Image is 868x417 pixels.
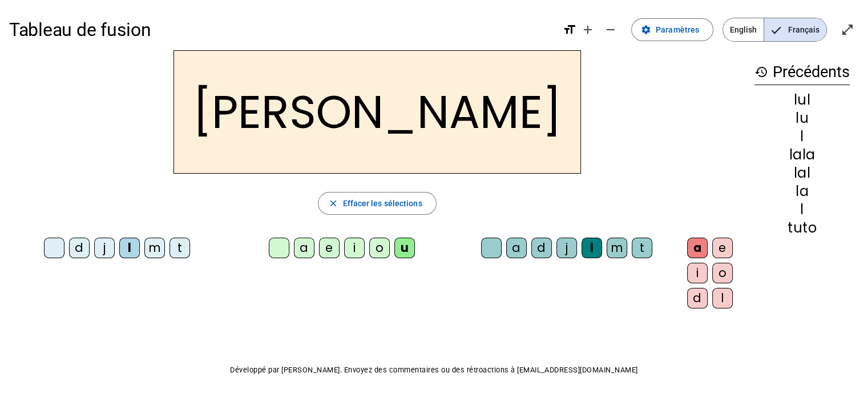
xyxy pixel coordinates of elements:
[394,238,415,258] div: u
[531,238,552,258] div: d
[369,238,390,258] div: o
[582,238,602,258] div: l
[632,238,652,258] div: t
[754,166,850,180] div: lal
[319,238,340,258] div: e
[754,221,850,235] div: tuto
[607,238,627,258] div: m
[754,93,850,107] div: lul
[9,11,554,48] h1: Tableau de fusion
[119,238,140,258] div: l
[687,238,708,258] div: a
[506,238,527,258] div: a
[9,363,859,377] p: Développé par [PERSON_NAME]. Envoyez des commentaires ou des rétroactions à [EMAIL_ADDRESS][DOMAI...
[764,18,826,41] span: Français
[754,65,768,79] mat-icon: history
[754,130,850,143] div: l
[563,23,576,37] mat-icon: format_size
[631,18,713,41] button: Paramètres
[294,238,314,258] div: a
[581,23,595,37] mat-icon: add
[754,59,850,85] h3: Précédents
[604,23,617,37] mat-icon: remove
[641,25,651,35] mat-icon: settings
[723,18,764,41] span: English
[687,263,708,283] div: i
[344,238,365,258] div: i
[656,23,699,37] span: Paramètres
[556,238,577,258] div: j
[576,18,599,41] button: Augmenter la taille de la police
[599,18,622,41] button: Diminuer la taille de la police
[342,197,422,210] span: Effacer les sélections
[328,198,338,209] mat-icon: close
[169,238,190,258] div: t
[94,238,115,258] div: j
[722,18,827,42] mat-button-toggle-group: Language selection
[144,238,165,258] div: m
[841,23,854,37] mat-icon: open_in_full
[836,18,859,41] button: Entrer en plein écran
[712,288,733,308] div: l
[712,263,733,283] div: o
[173,50,581,174] h2: [PERSON_NAME]
[712,238,733,258] div: e
[754,148,850,162] div: lala
[754,111,850,125] div: lu
[687,288,708,308] div: d
[69,238,90,258] div: d
[754,203,850,216] div: l
[318,192,436,215] button: Effacer les sélections
[754,185,850,198] div: la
